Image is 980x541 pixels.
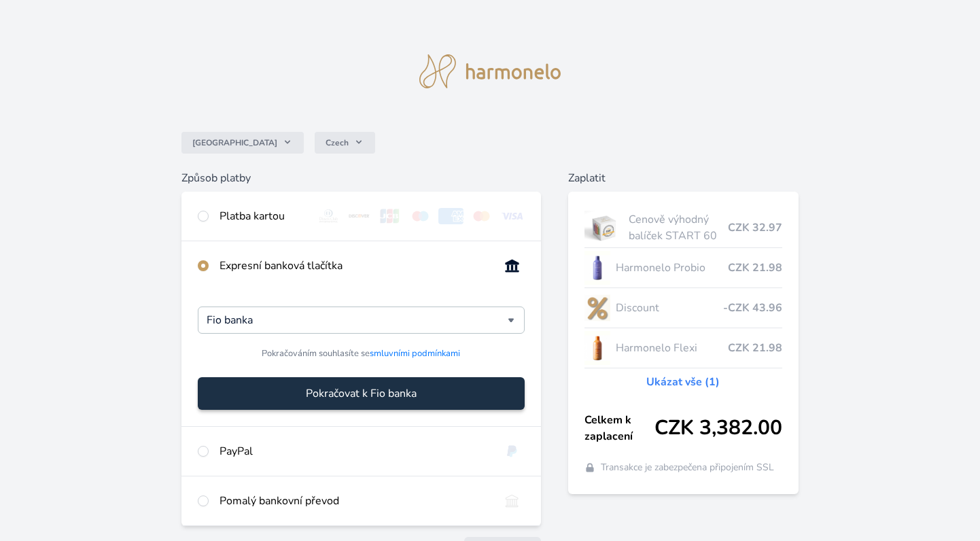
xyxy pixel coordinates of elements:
[584,211,623,245] img: start.jpg
[728,340,782,356] span: CZK 21.98
[654,416,782,440] span: CZK 3,382.00
[584,291,610,325] img: discount-lo.png
[207,312,508,328] input: Hledat...
[408,208,433,224] img: maestro.svg
[616,340,728,356] span: Harmonelo Flexi
[438,208,463,224] img: amex.svg
[377,208,402,224] img: jcb.svg
[220,443,489,459] div: PayPal
[370,347,460,360] a: smluvními podmínkami
[616,260,728,276] span: Harmonelo Probio
[568,170,799,186] h6: Zaplatit
[181,170,541,186] h6: Způsob platby
[262,347,460,360] span: Pokračováním souhlasíte se
[629,211,728,244] span: Cenově výhodný balíček START 60
[419,54,561,88] img: logo.svg
[500,208,525,224] img: visa.svg
[220,493,489,509] div: Pomalý bankovní převod
[616,300,723,316] span: Discount
[500,258,525,274] img: onlineBanking_CZ.svg
[316,208,341,224] img: diners.svg
[326,137,349,148] span: Czech
[315,132,375,154] button: Czech
[601,461,774,474] span: Transakce je zabezpečena připojením SSL
[198,307,525,334] div: Fio banka
[584,331,610,365] img: CLEAN_FLEXI_se_stinem_x-hi_(1)-lo.jpg
[728,260,782,276] span: CZK 21.98
[500,493,525,509] img: bankTransfer_IBAN.svg
[728,220,782,236] span: CZK 32.97
[220,258,489,274] div: Expresní banková tlačítka
[181,132,304,154] button: [GEOGRAPHIC_DATA]
[306,385,417,402] span: Pokračovat k Fio banka
[646,374,720,390] a: Ukázat vše (1)
[220,208,305,224] div: Platba kartou
[347,208,372,224] img: discover.svg
[469,208,494,224] img: mc.svg
[192,137,277,148] span: [GEOGRAPHIC_DATA]
[500,443,525,459] img: paypal.svg
[584,412,654,444] span: Celkem k zaplacení
[198,377,525,410] button: Pokračovat k Fio banka
[723,300,782,316] span: -CZK 43.96
[584,251,610,285] img: CLEAN_PROBIO_se_stinem_x-lo.jpg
